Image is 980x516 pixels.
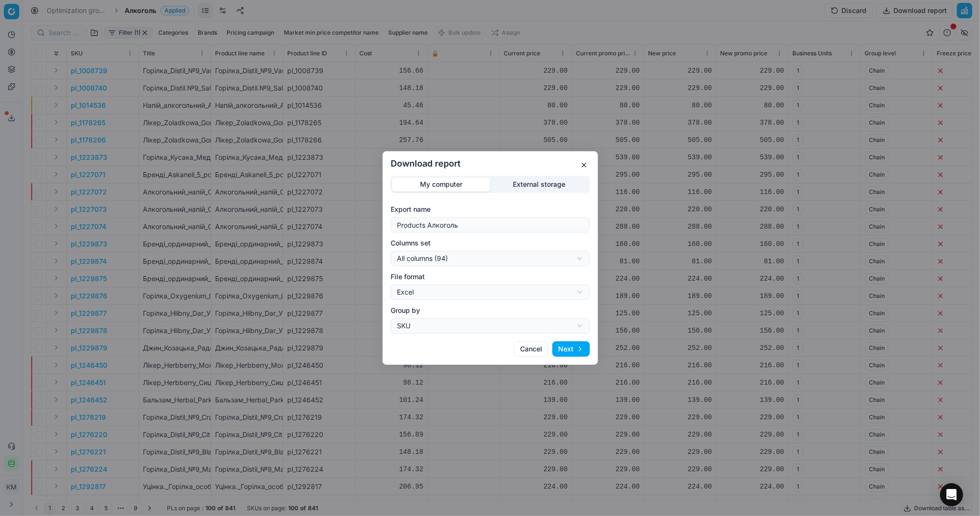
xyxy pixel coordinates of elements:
[391,306,590,315] label: Group by
[391,159,590,168] h2: Download report
[392,178,490,192] button: My computer
[514,341,548,357] button: Cancel
[391,238,590,248] label: Columns set
[552,341,590,357] button: Next
[490,178,588,192] button: External storage
[391,272,590,282] label: File format
[391,205,590,214] label: Export name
